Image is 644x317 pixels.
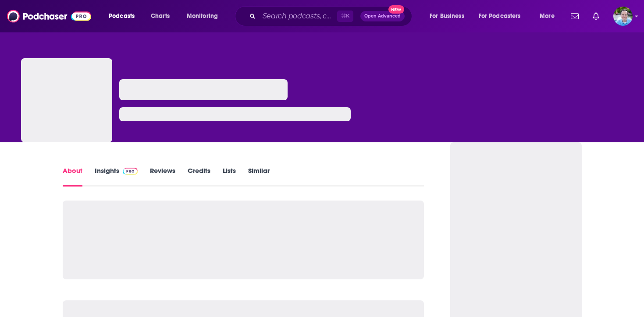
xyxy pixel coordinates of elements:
button: open menu [473,9,534,23]
button: Show profile menu [613,7,633,26]
img: Podchaser Pro [123,168,138,175]
a: Reviews [150,166,175,187]
span: New [388,5,404,14]
span: ⌘ K [337,11,353,22]
span: Logged in as johnnemo [613,7,633,26]
a: Show notifications dropdown [589,9,603,24]
button: Open AdvancedNew [360,11,405,21]
div: Search podcasts, credits, & more... [243,6,420,26]
span: More [540,10,555,22]
img: Podchaser - Follow, Share and Rate Podcasts [7,8,91,25]
span: For Business [430,10,464,22]
a: Lists [223,166,236,187]
a: Charts [145,9,175,23]
span: Charts [151,10,170,22]
a: Credits [188,166,210,187]
button: open menu [181,9,229,23]
button: open menu [103,9,146,23]
a: Similar [248,166,270,187]
a: InsightsPodchaser Pro [95,166,138,187]
span: For Podcasters [479,10,521,22]
input: Search podcasts, credits, & more... [259,9,337,23]
img: User Profile [613,7,633,26]
span: Monitoring [187,10,218,22]
span: Open Advanced [364,14,401,18]
a: Show notifications dropdown [567,9,582,24]
button: open menu [423,9,475,23]
button: open menu [534,9,566,23]
span: Podcasts [109,10,135,22]
a: About [63,166,82,187]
